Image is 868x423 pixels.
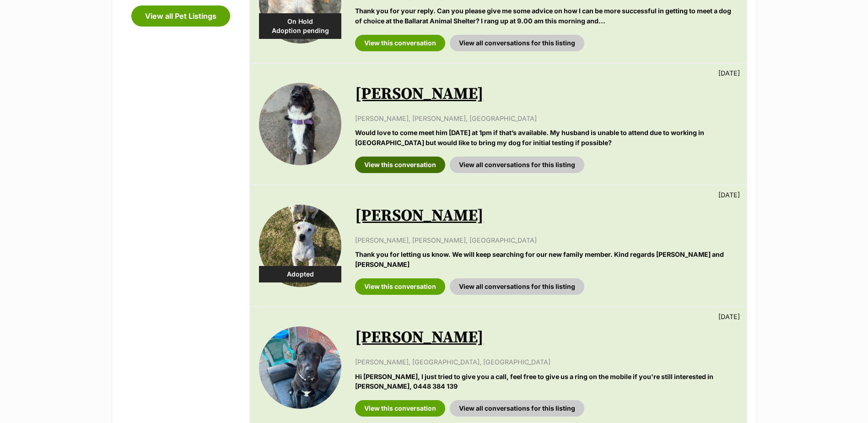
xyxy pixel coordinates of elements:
[718,68,740,78] p: [DATE]
[355,327,484,348] a: [PERSON_NAME]
[450,35,584,51] a: View all conversations for this listing
[718,312,740,321] p: [DATE]
[355,6,737,26] p: Thank you for your reply. Can you please give me some advice on how I can be more successful in g...
[355,114,737,123] p: [PERSON_NAME], [PERSON_NAME], [GEOGRAPHIC_DATA]
[718,190,740,200] p: [DATE]
[450,400,584,417] a: View all conversations for this listing
[355,84,484,104] a: [PERSON_NAME]
[355,206,484,226] a: [PERSON_NAME]
[355,357,737,367] p: [PERSON_NAME], [GEOGRAPHIC_DATA], [GEOGRAPHIC_DATA]
[450,278,584,295] a: View all conversations for this listing
[355,249,737,269] p: Thank you for letting us know. We will keep searching for our new family member. Kind regards [PE...
[259,205,341,287] img: Brett
[355,372,737,391] p: Hi [PERSON_NAME], I just tried to give you a call, feel free to give us a ring on the mobile if y...
[259,83,341,165] img: Walter
[450,157,584,173] a: View all conversations for this listing
[259,13,341,39] div: On Hold
[355,35,445,51] a: View this conversation
[355,278,445,295] a: View this conversation
[355,235,737,245] p: [PERSON_NAME], [PERSON_NAME], [GEOGRAPHIC_DATA]
[355,400,445,417] a: View this conversation
[259,266,341,282] div: Adopted
[355,128,737,147] p: Would love to come meet him [DATE] at 1pm if that’s available. My husband is unable to attend due...
[259,26,341,35] span: Adoption pending
[355,157,445,173] a: View this conversation
[131,5,230,27] a: View all Pet Listings
[259,326,341,409] img: Dante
